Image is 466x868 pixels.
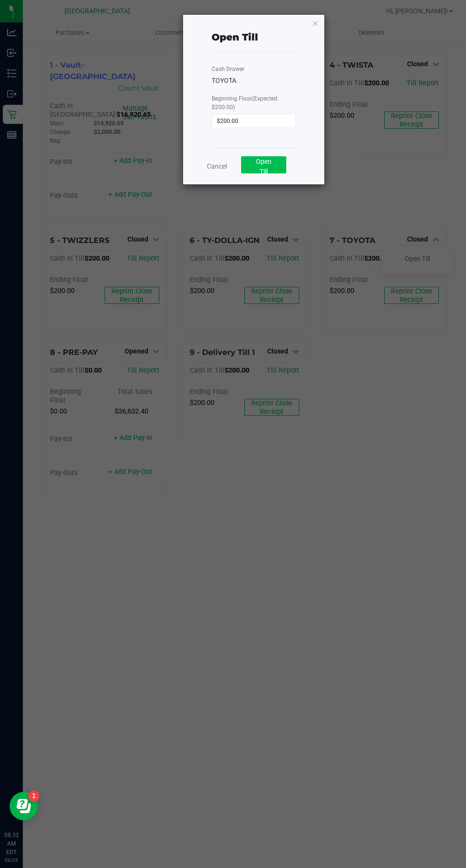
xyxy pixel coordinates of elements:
label: Cash Drawer [212,65,244,73]
div: Open Till [212,30,258,44]
div: TOYOTA [212,76,296,86]
iframe: Resource center [10,792,38,820]
iframe: Resource center unread badge [28,790,39,802]
a: Cancel [207,161,227,172]
button: Open Till [241,156,286,173]
span: Beginning Float [212,95,279,111]
span: Open Till [256,158,272,175]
